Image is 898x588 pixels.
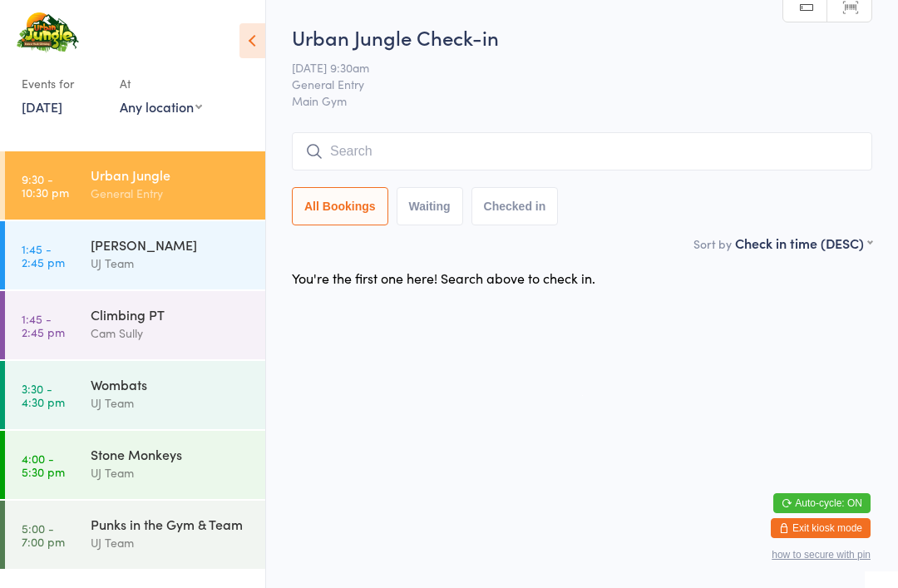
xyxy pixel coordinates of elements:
[91,324,251,343] div: Cam Sully
[292,92,872,109] span: Main Gym
[771,518,871,538] button: Exit kiosk mode
[693,235,732,252] label: Sort by
[292,132,872,170] input: Search
[91,305,251,324] div: Climbing PT
[22,172,69,199] time: 9:30 - 10:30 pm
[91,254,251,273] div: UJ Team
[91,375,251,393] div: Wombats
[91,533,251,552] div: UJ Team
[292,23,872,51] h2: Urban Jungle Check-in
[17,12,79,53] img: Urban Jungle Indoor Rock Climbing
[397,187,463,225] button: Waiting
[91,463,251,482] div: UJ Team
[120,97,202,116] div: Any location
[22,382,65,408] time: 3:30 - 4:30 pm
[91,235,251,254] div: [PERSON_NAME]
[5,501,265,569] a: 5:00 -7:00 pmPunks in the Gym & TeamUJ Team
[292,76,846,92] span: General Entry
[91,445,251,463] div: Stone Monkeys
[292,187,388,225] button: All Bookings
[772,549,871,561] button: how to secure with pin
[120,70,202,97] div: At
[91,393,251,413] div: UJ Team
[5,431,265,499] a: 4:00 -5:30 pmStone MonkeysUJ Team
[5,151,265,220] a: 9:30 -10:30 pmUrban JungleGeneral Entry
[22,97,62,116] a: [DATE]
[22,70,103,97] div: Events for
[22,312,65,338] time: 1:45 - 2:45 pm
[471,187,559,225] button: Checked in
[22,452,65,478] time: 4:00 - 5:30 pm
[292,59,846,76] span: [DATE] 9:30am
[5,221,265,289] a: 1:45 -2:45 pm[PERSON_NAME]UJ Team
[91,166,251,184] div: Urban Jungle
[5,361,265,429] a: 3:30 -4:30 pmWombatsUJ Team
[22,242,65,269] time: 1:45 - 2:45 pm
[773,493,871,513] button: Auto-cycle: ON
[5,291,265,359] a: 1:45 -2:45 pmClimbing PTCam Sully
[735,234,872,252] div: Check in time (DESC)
[22,521,65,548] time: 5:00 - 7:00 pm
[292,269,595,287] div: You're the first one here! Search above to check in.
[91,515,251,533] div: Punks in the Gym & Team
[91,184,251,203] div: General Entry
